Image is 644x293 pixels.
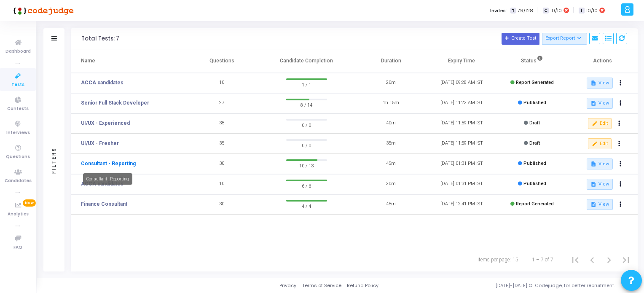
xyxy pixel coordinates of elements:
td: [DATE] 01:31 PM IST [427,154,497,174]
span: Draft [529,120,540,126]
th: Questions [187,49,257,73]
div: [DATE]-[DATE] © Codejudge, for better recruitment. [378,282,633,289]
mat-icon: edit [592,121,598,126]
td: 40m [356,113,426,134]
button: Export Report [542,33,587,45]
th: Actions [567,49,638,73]
div: Items per page: [478,256,511,263]
div: Consultant - Reporting [83,173,132,185]
span: Candidates [5,177,32,185]
th: Status [497,49,567,73]
td: 35 [187,134,257,154]
span: Report Generated [516,201,554,207]
span: | [573,6,574,15]
span: Published [523,100,546,105]
button: Create Test [502,33,539,45]
span: Questions [6,153,30,161]
span: 4 / 4 [286,202,327,210]
span: 1 / 1 [286,80,327,89]
td: 30 [187,194,257,215]
a: Senior Full Stack Developer [81,99,149,107]
label: Invites: [490,7,507,14]
td: 10 [187,73,257,93]
td: 35 [187,113,257,134]
td: 10 [187,174,257,194]
span: 10/10 [586,7,598,14]
a: Privacy [279,282,296,289]
mat-icon: description [590,181,596,187]
span: 10 / 13 [286,161,327,169]
button: View [587,159,612,169]
span: Dashboard [5,48,31,55]
button: Edit [588,138,611,149]
span: Contests [7,105,29,113]
button: Next page [601,251,617,268]
span: Tests [11,81,24,89]
td: 20m [356,174,426,194]
td: 45m [356,194,426,215]
td: [DATE] 11:59 PM IST [427,134,497,154]
td: 45m [356,154,426,174]
button: View [587,98,612,109]
span: Analytics [8,211,29,218]
span: 10/10 [550,7,562,14]
mat-icon: description [590,80,596,86]
th: Name [71,49,187,73]
button: Edit [588,118,611,129]
span: | [537,6,539,15]
td: 20m [356,73,426,93]
th: Duration [356,49,426,73]
span: Published [523,161,546,166]
div: Filters [50,114,58,207]
th: Candidate Completion [257,49,356,73]
span: Report Generated [516,80,554,85]
span: New [23,199,36,207]
button: View [587,78,612,89]
button: Previous page [584,251,601,268]
td: [DATE] 12:41 PM IST [427,194,497,215]
button: View [587,199,612,210]
button: First page [567,251,584,268]
td: [DATE] 11:22 AM IST [427,93,497,113]
span: Draft [529,140,540,146]
a: UI/UX - Experienced [81,119,130,127]
span: 0 / 0 [286,141,327,149]
a: UI/UX - Fresher [81,140,119,147]
span: 0 / 0 [286,121,327,129]
th: Expiry Time [427,49,497,73]
td: 30 [187,154,257,174]
span: T [510,8,516,14]
span: C [543,8,548,14]
span: 6 / 6 [286,181,327,190]
td: [DATE] 09:28 AM IST [427,73,497,93]
span: Published [523,181,546,186]
span: 8 / 14 [286,100,327,109]
span: FAQ [13,244,22,251]
a: Refund Policy [347,282,378,289]
mat-icon: description [590,161,596,167]
td: [DATE] 11:59 PM IST [427,113,497,134]
div: 1 – 7 of 7 [532,256,553,263]
span: I [579,8,584,14]
a: ACCA candidates [81,79,123,86]
img: logo [11,2,74,19]
button: Last page [617,251,634,268]
td: [DATE] 01:31 PM IST [427,174,497,194]
div: Total Tests: 7 [81,35,119,42]
button: View [587,179,612,190]
span: Interviews [6,129,30,137]
mat-icon: description [590,202,596,207]
a: Finance Consultant [81,200,127,208]
a: Terms of Service [302,282,341,289]
td: 35m [356,134,426,154]
div: 15 [513,256,518,263]
td: 1h 15m [356,93,426,113]
a: Consultant - Reporting [81,160,136,167]
td: 27 [187,93,257,113]
span: 79/128 [518,7,533,14]
mat-icon: edit [592,141,598,147]
mat-icon: description [590,100,596,106]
